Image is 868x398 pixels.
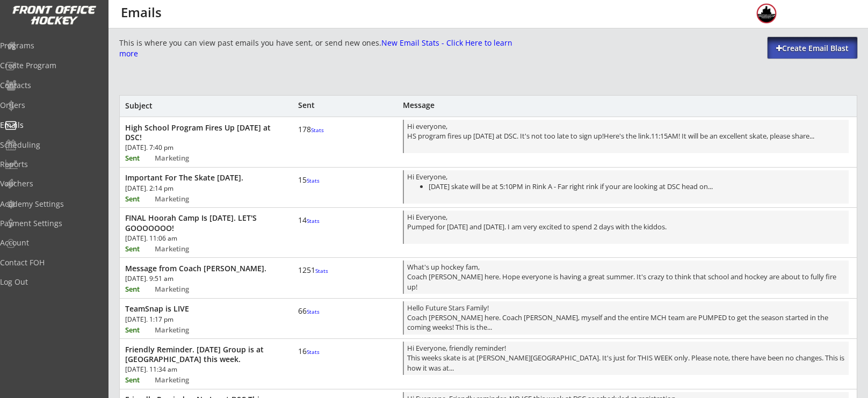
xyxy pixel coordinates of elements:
[311,126,324,134] font: Stats
[307,308,320,315] font: Stats
[407,303,845,335] div: Hello Future Stars Family! Coach [PERSON_NAME] here. Coach [PERSON_NAME], myself and the entire M...
[407,343,845,375] div: Hi Everyone, friendly reminder! This weeks skate is at [PERSON_NAME][GEOGRAPHIC_DATA]. It's just ...
[298,265,330,275] div: 1251
[298,102,330,109] div: Sent
[307,177,320,184] font: Stats
[125,276,247,282] div: [DATE]. 9:51 am
[155,327,206,334] div: Marketing
[125,327,153,334] div: Sent
[125,366,247,373] div: [DATE]. 11:34 am
[125,123,272,142] div: High School Program Fires Up [DATE] at DSC!
[315,267,328,274] font: Stats
[768,43,857,54] div: Create Email Blast
[407,212,845,244] div: Hi Everyone, Pumped for [DATE] and [DATE]. I am very excited to spend 2 days with the kiddos.
[125,286,153,293] div: Sent
[125,345,272,364] div: Friendly Reminder. [DATE] Group is at [GEOGRAPHIC_DATA] this week.
[125,377,153,383] div: Sent
[407,172,845,204] div: Hi Everyone,
[155,245,206,252] div: Marketing
[155,196,206,202] div: Marketing
[298,346,330,356] div: 16
[125,264,272,273] div: Message from Coach [PERSON_NAME].
[125,235,247,242] div: [DATE]. 11:06 am
[403,102,625,109] div: Message
[125,304,272,314] div: TeamSnap is LIVE
[125,173,272,183] div: Important For The Skate [DATE].
[119,38,515,59] font: New Email Stats - Click Here to learn more
[125,185,247,192] div: [DATE]. 2:14 pm
[125,316,247,323] div: [DATE]. 1:17 pm
[125,245,153,252] div: Sent
[298,215,330,225] div: 14
[307,217,320,225] font: Stats
[155,155,206,162] div: Marketing
[429,182,845,191] li: [DATE] skate will be at 5:10PM in Rink A - Far right rink if your are looking at DSC head on...
[125,102,272,110] div: Subject
[298,125,330,134] div: 178
[298,175,330,185] div: 15
[119,38,512,59] div: This is where you can view past emails you have sent, or send new ones.
[307,348,320,356] font: Stats
[407,121,845,153] div: Hi everyone, HS program fires up [DATE] at DSC. It's not too late to sign up! 11:15AM! It will be...
[125,213,272,233] div: FINAL Hoorah Camp Is [DATE]. LET'S GOOOOOOO!
[298,306,330,316] div: 66
[155,377,206,383] div: Marketing
[125,155,153,162] div: Sent
[155,286,206,293] div: Marketing
[125,196,153,202] div: Sent
[407,262,845,294] div: What's up hockey fam, Coach [PERSON_NAME] here. Hope everyone is having a great summer. It's craz...
[604,131,651,141] a: Here's the link.
[125,144,247,151] div: [DATE]. 7:40 pm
